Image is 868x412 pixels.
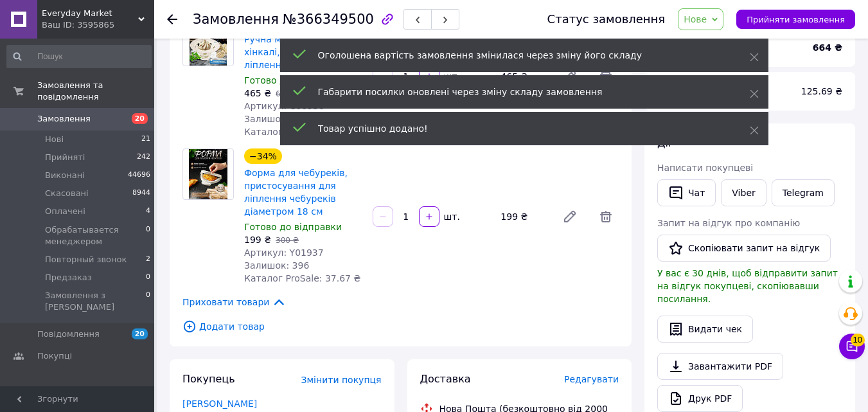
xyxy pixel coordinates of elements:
a: [PERSON_NAME] [182,399,257,409]
button: Чат [657,179,716,206]
span: Готово до відправки [244,75,342,85]
div: Товар успішно додано! [318,122,718,135]
span: №366349500 [283,12,374,27]
span: Покупці [37,350,72,362]
span: Запит на відгук про компанію [657,218,800,228]
span: У вас є 30 днів, щоб відправити запит на відгук покупцеві, скопіювавши посилання. [657,268,838,304]
span: 660 ₴ [276,89,299,98]
span: Замовлення [193,12,279,27]
span: 465 ₴ [244,88,271,98]
span: Артикул: Y01937 [244,247,324,258]
div: Ваш ID: 3595865 [42,19,154,31]
span: 20 [132,328,148,339]
a: Форма для чебуреків, пристосування для ліплення чебуреків діаметром 18 см [244,168,348,217]
span: 0 [146,290,150,313]
span: Доставка [420,373,471,385]
img: Ручна машинка для хінкалі, апарат для ліплення хінкалі [190,15,227,66]
a: Viber [721,179,766,206]
a: Друк PDF [657,385,743,412]
span: 8944 [132,188,150,199]
span: Прийняти замовлення [747,15,845,24]
span: Написати покупцеві [657,163,753,173]
button: Прийняти замовлення [736,10,855,29]
div: −34% [244,148,282,164]
span: Замовлення [37,113,91,125]
span: 4 [146,206,150,217]
span: Обрабатывается менеджером [45,224,146,247]
span: 10 [851,334,865,346]
span: 44696 [128,170,150,181]
span: 0 [146,272,150,283]
span: Скасовані [45,188,89,199]
span: 199 ₴ [244,235,271,245]
span: 300 ₴ [276,236,299,245]
span: 0 [146,224,150,247]
span: Виконані [45,170,85,181]
span: Залишок: 396 [244,260,309,271]
span: Залишок: 99 [244,114,303,124]
button: Чат з покупцем10 [839,334,865,359]
div: 199 ₴ [495,208,552,226]
span: 2 [146,254,150,265]
a: Ручна машинка для хінкалі, апарат для ліплення хінкалі [244,34,338,70]
button: Видати чек [657,316,753,343]
div: Оголошена вартість замовлення змінилася через зміну його складу [318,49,718,62]
button: Скопіювати запит на відгук [657,235,831,262]
span: Змінити покупця [301,375,382,385]
span: Нове [684,14,707,24]
a: Telegram [772,179,835,206]
span: Покупець [182,373,235,385]
span: Каталог ProSale: 37.67 ₴ [244,273,360,283]
span: 20 [132,113,148,124]
img: Форма для чебуреків, пристосування для ліплення чебуреків діаметром 18 см [189,149,227,199]
a: Завантажити PDF [657,353,783,380]
span: Повідомлення [37,328,100,340]
span: Прийняті [45,152,85,163]
span: Приховати товари [182,295,286,309]
div: шт. [441,210,461,223]
span: Замовлення з [PERSON_NAME] [45,290,146,313]
div: Повернутися назад [167,13,177,26]
span: Everyday Market [42,8,138,19]
span: 125.69 ₴ [801,86,842,96]
span: Замовлення та повідомлення [37,80,154,103]
span: Додати товар [182,319,619,334]
a: Редагувати [557,204,583,229]
span: Каталог ProSale: 88.02 ₴ [244,127,360,137]
span: Нові [45,134,64,145]
span: 242 [137,152,150,163]
span: Артикул: C00950 [244,101,324,111]
input: Пошук [6,45,152,68]
b: 664 ₴ [813,42,842,53]
div: Габарити посилки оновлені через зміну складу замовлення [318,85,718,98]
span: Предзаказ [45,272,92,283]
span: Повторный звонок [45,254,127,265]
span: 21 [141,134,150,145]
span: Оплачені [45,206,85,217]
span: Видалити [593,204,619,229]
span: Готово до відправки [244,222,342,232]
span: Дії [657,137,671,149]
span: Редагувати [564,374,619,384]
div: Статус замовлення [547,13,666,26]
